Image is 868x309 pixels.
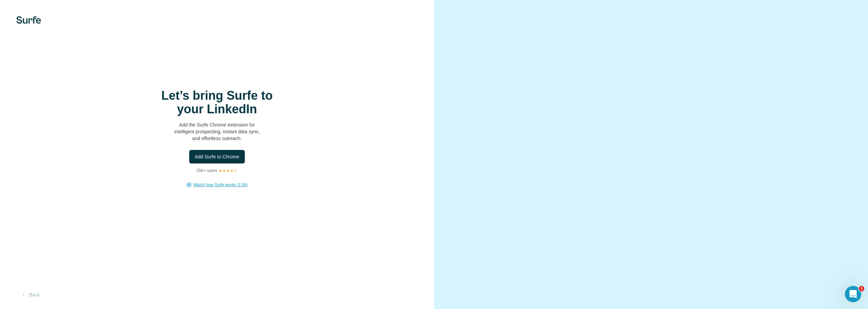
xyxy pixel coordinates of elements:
[218,169,238,173] img: Rating Stars
[859,286,864,291] span: 1
[149,121,285,142] p: Add the Surfe Chrome extension for intelligent prospecting, instant data sync, and effortless out...
[195,153,239,160] span: Add Surfe to Chrome
[16,16,41,24] img: Surfe's logo
[189,150,245,163] button: Add Surfe to Chrome
[845,286,861,302] iframe: Intercom live chat
[193,182,248,188] button: Watch how Surfe works (1:58)
[16,289,44,301] button: Back
[196,168,217,174] p: 25K+ users
[149,89,285,116] h1: Let’s bring Surfe to your LinkedIn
